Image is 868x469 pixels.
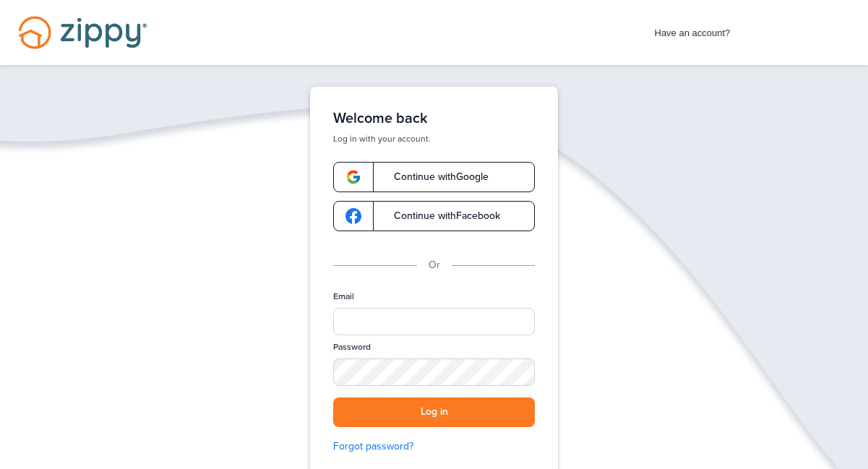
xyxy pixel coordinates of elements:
label: Email [333,291,354,303]
p: Or [429,257,440,273]
input: Password [333,358,535,386]
button: Log in [333,397,535,427]
span: Continue with Google [379,172,489,182]
a: google-logoContinue withFacebook [333,201,535,231]
span: Continue with Facebook [379,211,500,221]
img: google-logo [345,208,361,224]
label: Password [333,341,371,353]
img: google-logo [345,169,361,185]
a: google-logoContinue withGoogle [333,162,535,192]
input: Email [333,308,535,335]
span: Have an account? [655,18,731,41]
p: Log in with your account. [333,133,535,145]
h1: Welcome back [333,110,535,127]
a: Forgot password? [333,439,535,455]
